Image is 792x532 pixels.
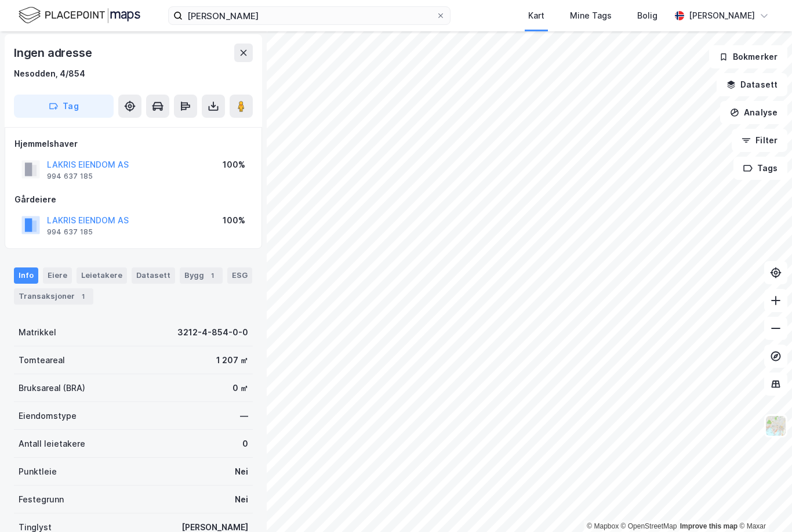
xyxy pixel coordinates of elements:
div: Nesodden, 4/854 [14,67,85,81]
img: Z [765,415,787,437]
button: Datasett [717,73,787,96]
div: Nei [235,493,248,506]
div: Eiendomstype [19,409,77,423]
div: Mine Tags [570,9,612,23]
div: Kontrollprogram for chat [734,476,792,532]
div: Bruksareal (BRA) [19,381,85,395]
div: Ingen adresse [14,44,94,62]
input: Søk på adresse, matrikkel, gårdeiere, leietakere eller personer [183,7,436,24]
div: 0 [242,437,248,451]
div: 1 207 ㎡ [216,353,248,367]
div: 994 637 185 [47,172,93,181]
div: 0 ㎡ [232,381,248,395]
button: Tags [733,157,787,180]
div: Datasett [132,267,175,284]
div: [PERSON_NAME] [689,9,755,23]
div: ESG [227,267,252,284]
div: Tomteareal [19,353,65,367]
div: Punktleie [19,465,57,479]
a: OpenStreetMap [621,522,677,530]
button: Filter [732,129,787,152]
div: Festegrunn [19,493,64,506]
div: 100% [223,213,245,227]
img: logo.f888ab2527a4732fd821a326f86c7f29.svg [19,5,140,26]
button: Bokmerker [709,45,787,68]
div: Info [14,267,38,284]
iframe: Chat Widget [734,476,792,532]
div: Matrikkel [19,325,56,339]
div: Antall leietakere [19,437,85,451]
div: 100% [223,158,245,172]
a: Mapbox [587,522,619,530]
div: Hjemmelshaver [14,137,252,151]
div: Transaksjoner [14,288,93,305]
a: Improve this map [680,522,737,530]
div: Kart [528,9,544,23]
div: Gårdeiere [14,193,252,207]
div: Bolig [637,9,657,23]
div: Nei [235,465,248,479]
button: Analyse [720,101,787,124]
div: 1 [206,270,218,281]
div: Bygg [180,267,223,284]
div: Leietakere [77,267,127,284]
div: Eiere [43,267,72,284]
button: Tag [14,95,114,118]
div: 994 637 185 [47,227,93,237]
div: 1 [77,291,89,302]
div: 3212-4-854-0-0 [177,325,248,339]
div: — [240,409,248,423]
